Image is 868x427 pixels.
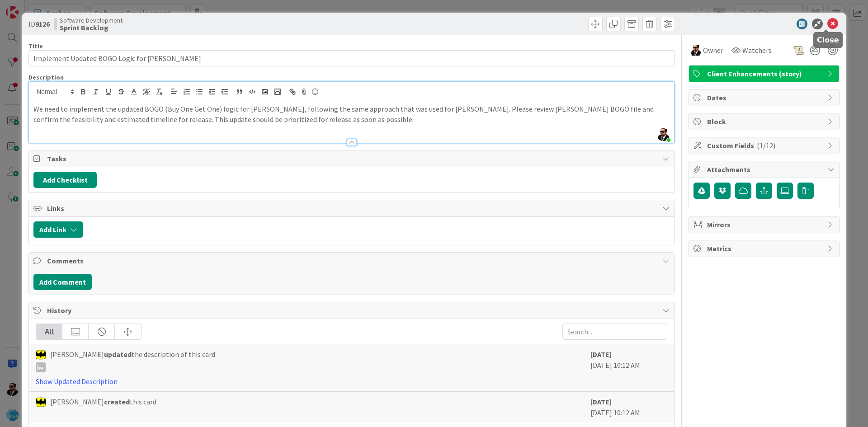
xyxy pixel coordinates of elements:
[33,274,92,290] button: Add Comment
[707,243,823,254] span: Metrics
[707,116,823,127] span: Block
[590,397,612,406] b: [DATE]
[60,24,123,31] b: Sprint Backlog
[47,305,658,316] span: History
[590,396,667,418] div: [DATE] 10:12 AM
[60,17,123,24] span: Software Development
[757,141,775,150] span: ( 1/12 )
[36,377,118,386] a: Show Updated Description
[28,42,43,50] label: Title
[707,140,823,151] span: Custom Fields
[590,350,612,359] b: [DATE]
[50,396,156,407] span: [PERSON_NAME] this card
[707,164,823,175] span: Attachments
[33,172,97,188] button: Add Checklist
[707,68,823,79] span: Client Enhancements (story)
[703,45,723,56] span: Owner
[35,19,50,28] b: 9126
[562,324,667,340] input: Search...
[36,350,46,360] img: AC
[33,104,670,124] p: We need to implement the updated BOGO (Buy One Get One) logic for [PERSON_NAME], following the sa...
[707,219,823,230] span: Mirrors
[817,36,839,44] h5: Close
[47,203,658,214] span: Links
[36,324,62,339] div: All
[104,350,132,359] b: updated
[590,349,667,387] div: [DATE] 10:12 AM
[742,45,772,56] span: Watchers
[104,397,130,406] b: created
[47,153,658,164] span: Tasks
[47,255,658,266] span: Comments
[28,19,50,29] span: ID
[36,397,46,407] img: AC
[657,128,670,141] img: ENwEDLBH9JTKAW7Aag9GomUrJqn5f3gZ.jpg
[50,349,215,372] span: [PERSON_NAME] the description of this card
[28,73,64,81] span: Description
[707,92,823,103] span: Dates
[33,221,83,238] button: Add Link
[690,45,701,56] img: AC
[28,50,675,66] input: type card name here...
